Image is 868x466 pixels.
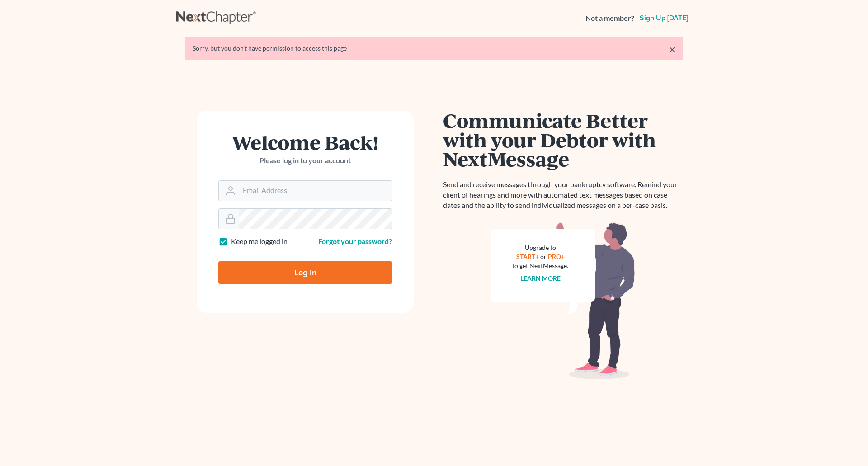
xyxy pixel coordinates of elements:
[512,261,568,270] div: to get NextMessage.
[239,181,392,201] input: Email Address
[193,44,675,53] div: Sorry, but you don't have permission to access this page
[218,132,392,152] h1: Welcome Back!
[540,253,547,260] span: or
[520,274,561,282] a: Learn more
[512,243,568,252] div: Upgrade to
[516,253,539,260] a: START+
[585,13,634,24] strong: Not a member?
[443,111,683,169] h1: Communicate Better with your Debtor with NextMessage
[218,261,392,284] input: Log In
[318,237,392,245] a: Forgot your password?
[491,221,635,380] img: nextmessage_bg-59042aed3d76b12b5cd301f8e5b87938c9018125f34e5fa2b7a6b67550977c72.svg
[218,155,392,166] p: Please log in to your account
[548,253,565,260] a: PRO+
[669,44,675,55] a: ×
[638,14,692,22] a: Sign up [DATE]!
[231,236,288,247] label: Keep me logged in
[443,179,683,211] p: Send and receive messages through your bankruptcy software. Remind your client of hearings and mo...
